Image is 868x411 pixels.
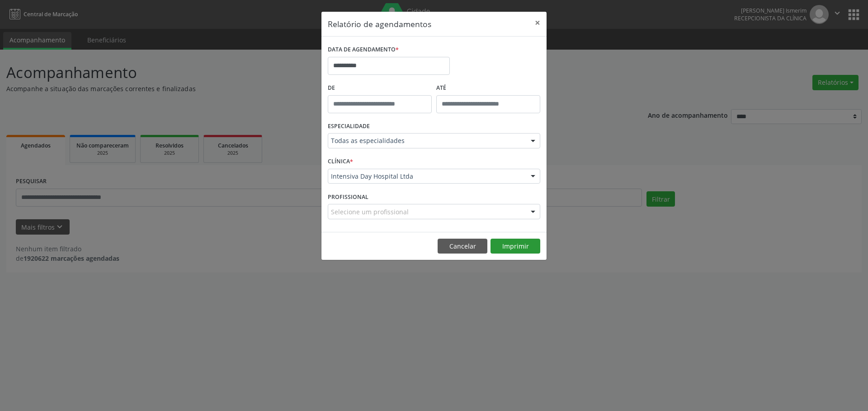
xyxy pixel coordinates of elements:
label: ATÉ [436,81,540,95]
label: PROFISSIONAL [328,190,368,204]
span: Selecione um profissional [331,207,409,217]
span: Todas as especialidades [331,136,522,145]
h5: Relatório de agendamentos [328,18,431,30]
label: De [328,81,432,95]
label: ESPECIALIDADE [328,120,370,134]
label: CLÍNICA [328,155,353,169]
button: Close [528,12,547,34]
button: Cancelar [438,239,487,254]
button: Imprimir [491,239,540,254]
span: Intensiva Day Hospital Ltda [331,172,522,181]
label: DATA DE AGENDAMENTO [328,43,399,57]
